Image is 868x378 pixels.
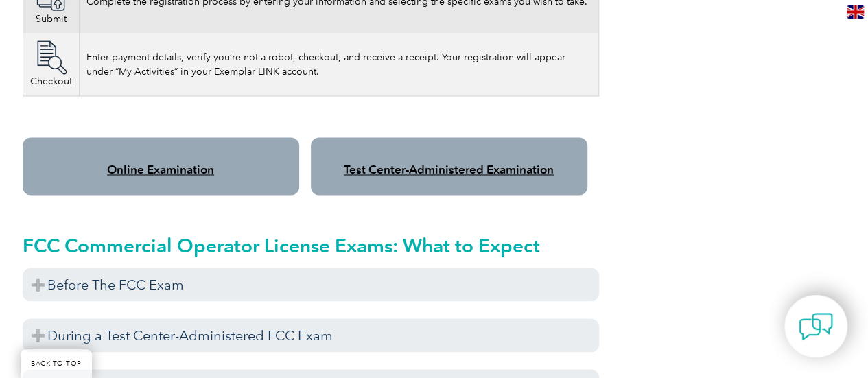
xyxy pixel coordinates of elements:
[23,268,599,301] h3: Before The FCC Exam
[79,33,598,96] td: Enter payment details, verify you’re not a robot, checkout, and receive a receipt. Your registrat...
[344,163,554,176] a: Test Center-Administered Examination
[23,234,599,256] h2: FCC Commercial Operator License Exams: What to Expect
[847,5,864,19] img: en
[107,163,214,176] a: Online Examination
[23,33,79,96] td: Checkout
[799,309,833,344] img: contact-chat.png
[21,349,92,378] a: BACK TO TOP
[23,318,599,352] h3: During a Test Center-Administered FCC Exam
